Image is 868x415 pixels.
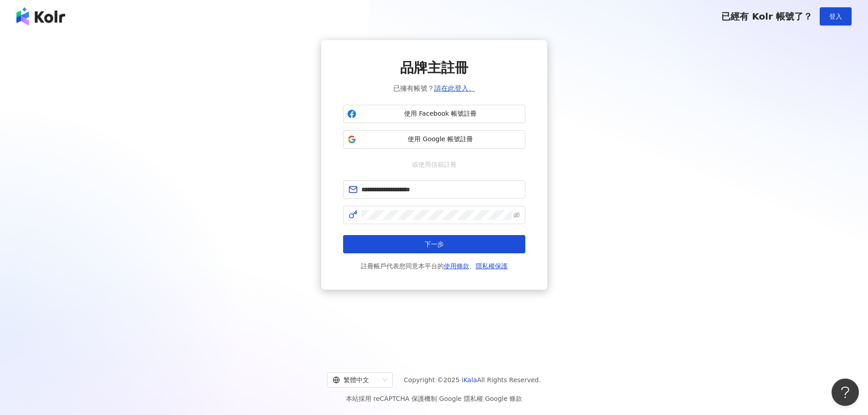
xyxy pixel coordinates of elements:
[16,7,65,26] img: logo
[404,374,541,385] span: Copyright © 2025 All Rights Reserved.
[393,83,475,94] span: 已擁有帳號？
[360,109,521,118] span: 使用 Facebook 帳號註冊
[361,261,508,272] span: 註冊帳戶代表您同意本平台的 、
[343,235,525,253] button: 下一步
[721,11,812,22] span: 已經有 Kolr 帳號了？
[462,376,477,384] a: iKala
[514,212,520,218] span: eye-invisible
[406,159,463,169] span: 或使用信箱註冊
[333,373,379,387] div: 繁體中文
[444,262,469,270] a: 使用條款
[483,395,485,402] span: |
[437,395,439,402] span: |
[346,393,522,404] span: 本站採用 reCAPTCHA 保護機制
[820,7,852,26] button: 登入
[360,135,521,144] span: 使用 Google 帳號註冊
[832,379,859,406] iframe: Help Scout Beacon - Open
[343,130,525,149] button: 使用 Google 帳號註冊
[439,395,483,402] a: Google 隱私權
[343,105,525,123] button: 使用 Facebook 帳號註冊
[829,13,842,20] span: 登入
[485,395,522,402] a: Google 條款
[476,262,508,270] a: 隱私權保護
[425,241,444,248] span: 下一步
[434,84,475,92] a: 請在此登入。
[400,58,468,77] span: 品牌主註冊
